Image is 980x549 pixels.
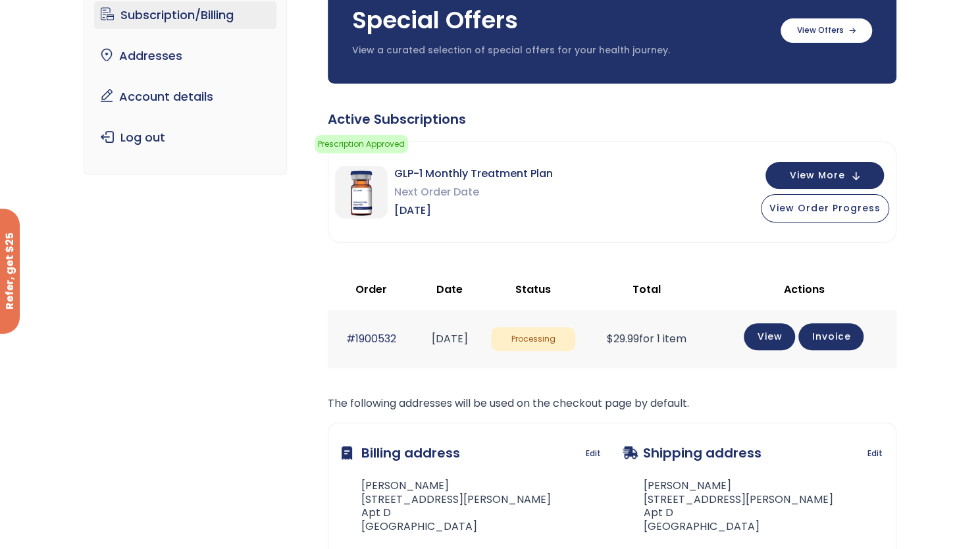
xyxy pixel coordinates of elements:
[394,165,553,183] span: GLP-1 Monthly Treatment Plan
[328,110,896,128] div: Active Subscriptions
[315,135,408,153] span: Prescription Approved
[94,42,276,70] a: Addresses
[765,162,884,189] button: View More
[607,331,613,346] span: $
[867,444,883,463] a: Edit
[352,4,767,37] h3: Special Offers
[769,201,881,215] span: View Order Progress
[436,282,463,297] span: Date
[607,331,639,346] span: 29.99
[623,479,833,534] address: [PERSON_NAME] [STREET_ADDRESS][PERSON_NAME] Apt D [GEOGRAPHIC_DATA]
[744,323,795,350] a: View
[94,83,276,111] a: Account details
[328,394,896,413] p: The following addresses will be used on the checkout page by default.
[798,323,864,350] a: Invoice
[582,310,711,367] td: for 1 item
[342,436,460,469] h3: Billing address
[515,282,551,297] span: Status
[342,479,551,534] address: [PERSON_NAME] [STREET_ADDRESS][PERSON_NAME] Apt D [GEOGRAPHIC_DATA]
[355,282,387,297] span: Order
[783,282,824,297] span: Actions
[790,171,845,180] span: View More
[352,44,767,57] p: View a curated selection of special offers for your health journey.
[94,124,276,151] a: Log out
[623,436,761,469] h3: Shipping address
[94,1,276,29] a: Subscription/Billing
[761,194,889,222] button: View Order Progress
[632,282,661,297] span: Total
[394,183,553,201] span: Next Order Date
[394,201,553,220] span: [DATE]
[346,331,396,346] a: #1900532
[586,444,601,463] a: Edit
[432,331,468,346] time: [DATE]
[491,327,576,352] span: Processing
